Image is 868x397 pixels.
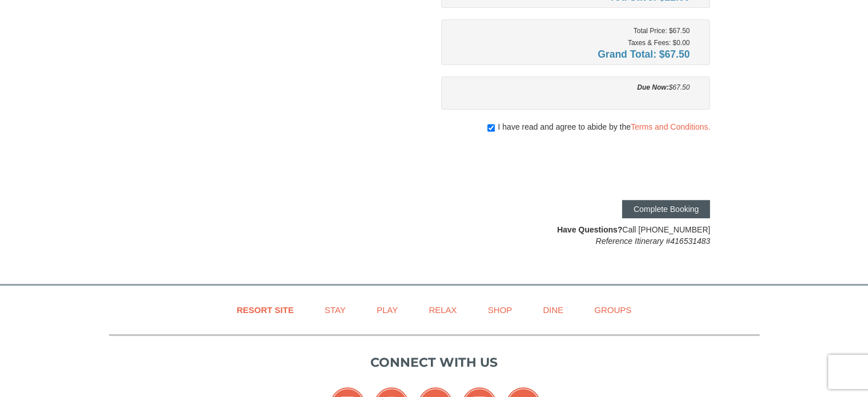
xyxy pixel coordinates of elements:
[536,144,710,189] iframe: reCAPTCHA
[474,297,527,323] a: Shop
[450,82,690,93] div: $67.50
[557,225,622,234] strong: Have Questions?
[310,297,360,323] a: Stay
[622,200,710,218] button: Complete Booking
[223,297,308,323] a: Resort Site
[450,49,690,60] h4: Grand Total: $67.50
[637,83,668,91] strong: Due Now:
[633,27,690,35] small: Total Price: $67.50
[528,297,578,323] a: Dine
[628,39,689,47] small: Taxes & Fees: $0.00
[596,236,710,246] em: Reference Itinerary #416531483
[498,121,710,133] span: I have read and agree to abide by the
[441,224,710,247] div: Call [PHONE_NUMBER]
[109,353,760,372] p: Connect with us
[580,297,645,323] a: Groups
[414,297,471,323] a: Relax
[631,122,710,131] a: Terms and Conditions.
[362,297,412,323] a: Play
